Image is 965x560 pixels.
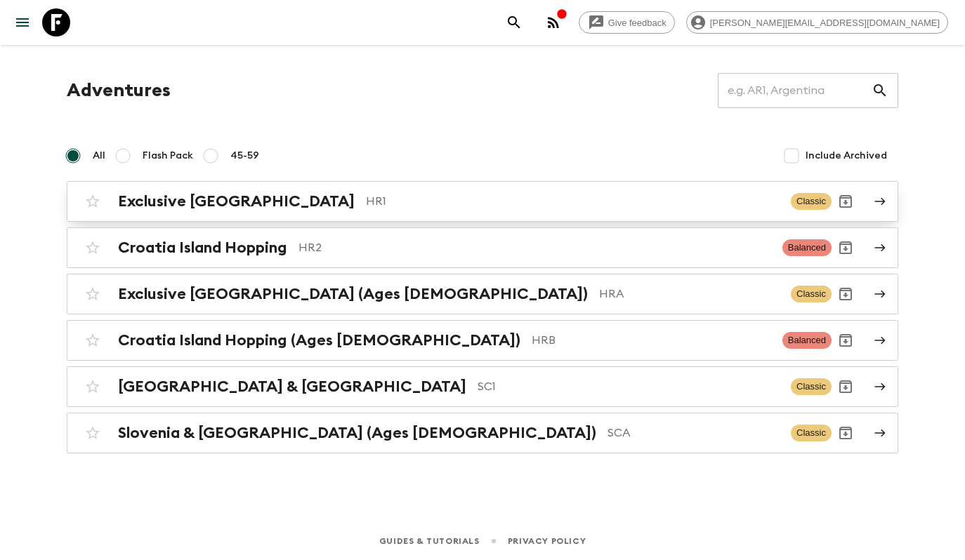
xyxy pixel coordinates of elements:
[791,425,832,441] span: Classic
[832,280,860,308] button: Archive
[500,8,528,36] button: search adventures
[67,413,898,453] a: Slovenia & [GEOGRAPHIC_DATA] (Ages [DEMOGRAPHIC_DATA])SCAClassicArchive
[832,373,860,401] button: Archive
[118,192,355,211] h2: Exclusive [GEOGRAPHIC_DATA]
[806,149,887,163] span: Include Archived
[67,227,898,268] a: Croatia Island HoppingHR2BalancedArchive
[579,11,675,34] a: Give feedback
[67,320,898,361] a: Croatia Island Hopping (Ages [DEMOGRAPHIC_DATA])HRBBalancedArchive
[608,425,780,441] p: SCA
[532,332,771,349] p: HRB
[478,378,780,395] p: SC1
[67,274,898,314] a: Exclusive [GEOGRAPHIC_DATA] (Ages [DEMOGRAPHIC_DATA])HRAClassicArchive
[118,285,588,303] h2: Exclusive [GEOGRAPHIC_DATA] (Ages [DEMOGRAPHIC_DATA])
[782,332,832,349] span: Balanced
[93,149,105,163] span: All
[832,326,860,354] button: Archive
[782,239,832,256] span: Balanced
[791,193,832,210] span: Classic
[718,71,872,110] input: e.g. AR1, Argentina
[379,533,480,549] a: Guides & Tutorials
[702,18,947,28] span: [PERSON_NAME][EMAIL_ADDRESS][DOMAIN_NAME]
[366,193,780,210] p: HR1
[298,239,771,256] p: HR2
[832,187,860,215] button: Archive
[832,419,860,447] button: Archive
[791,286,832,302] span: Classic
[230,149,259,163] span: 45-59
[67,181,898,222] a: Exclusive [GEOGRAPHIC_DATA]HR1ClassicArchive
[118,378,466,396] h2: [GEOGRAPHIC_DATA] & [GEOGRAPHIC_DATA]
[67,76,171,105] h1: Adventures
[599,286,780,302] p: HRA
[686,11,948,34] div: [PERSON_NAME][EMAIL_ADDRESS][DOMAIN_NAME]
[8,8,37,36] button: menu
[118,239,287,257] h2: Croatia Island Hopping
[118,424,596,442] h2: Slovenia & [GEOGRAPHIC_DATA] (Ages [DEMOGRAPHIC_DATA])
[143,149,193,163] span: Flash Pack
[118,331,520,349] h2: Croatia Island Hopping (Ages [DEMOGRAPHIC_DATA])
[832,234,860,262] button: Archive
[67,366,898,407] a: [GEOGRAPHIC_DATA] & [GEOGRAPHIC_DATA]SC1ClassicArchive
[791,378,832,395] span: Classic
[508,533,586,549] a: Privacy Policy
[600,18,674,28] span: Give feedback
